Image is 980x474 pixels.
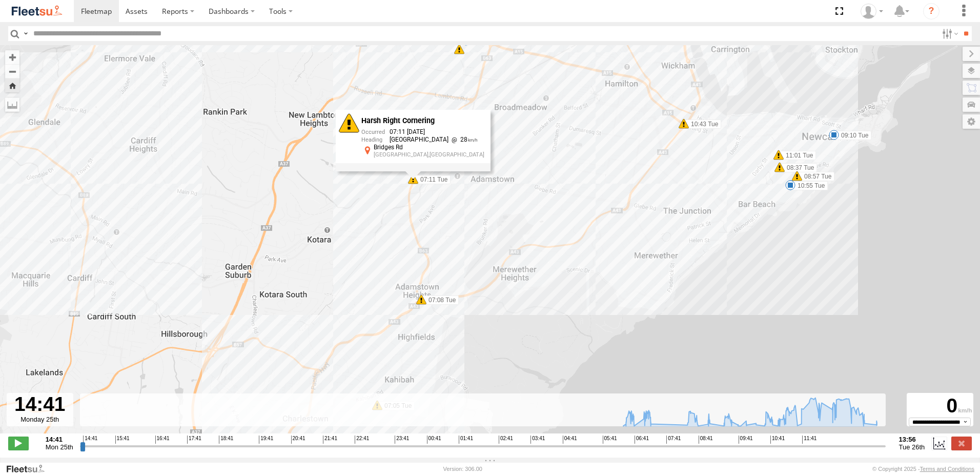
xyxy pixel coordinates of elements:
[46,443,73,451] span: Mon 25th Aug 2025
[115,436,130,444] span: 15:41
[780,163,817,172] label: 08:37 Tue
[899,436,925,443] strong: 13:56
[790,181,828,190] label: 10:55 Tue
[374,144,484,151] div: Bridges Rd
[635,436,649,444] span: 06:41
[448,136,478,143] span: 28
[259,436,273,444] span: 19:41
[739,436,753,444] span: 09:41
[499,436,513,444] span: 02:41
[355,436,369,444] span: 22:41
[920,466,974,472] a: Terms and Conditions
[427,436,441,444] span: 00:41
[923,3,940,19] i: ?
[951,437,972,450] label: Close
[5,97,19,112] label: Measure
[459,436,473,444] span: 01:41
[361,129,484,136] div: 07:11 [DATE]
[963,114,980,129] label: Map Settings
[421,295,459,305] label: 07:08 Tue
[413,175,451,184] label: 07:11 Tue
[899,443,925,451] span: Tue 26th Aug 2025
[187,436,201,444] span: 17:41
[5,50,19,64] button: Zoom in
[857,4,887,19] div: Brodie Roesler
[22,26,30,41] label: Search Query
[83,436,97,444] span: 14:41
[938,26,960,41] label: Search Filter Options
[6,464,53,474] a: Visit our Website
[323,436,337,444] span: 21:41
[699,436,713,444] span: 08:41
[603,436,617,444] span: 05:41
[770,436,785,444] span: 10:41
[872,466,974,472] div: © Copyright 2025 -
[666,436,681,444] span: 07:41
[684,120,721,129] label: 10:43 Tue
[563,436,577,444] span: 04:41
[454,44,464,54] div: 5
[8,437,29,450] label: Play/Stop
[10,4,64,18] img: fleetsu-logo-horizontal.svg
[219,436,233,444] span: 18:41
[443,466,482,472] div: Version: 306.00
[5,78,19,92] button: Zoom Home
[155,436,170,444] span: 16:41
[291,436,305,444] span: 20:41
[530,436,545,444] span: 03:41
[361,117,484,125] div: Harsh Right Cornering
[779,151,816,160] label: 11:01 Tue
[797,172,834,181] label: 08:57 Tue
[374,152,484,159] div: [GEOGRAPHIC_DATA],[GEOGRAPHIC_DATA]
[908,394,972,418] div: 0
[802,436,816,444] span: 11:41
[834,131,871,140] label: 09:10 Tue
[395,436,409,444] span: 23:41
[5,64,19,78] button: Zoom out
[390,136,448,143] span: [GEOGRAPHIC_DATA]
[46,436,73,443] strong: 14:41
